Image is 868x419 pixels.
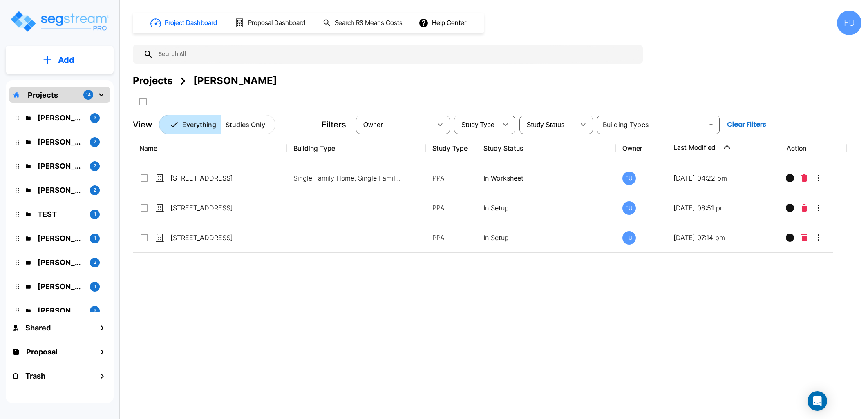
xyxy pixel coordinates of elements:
p: 2 [94,163,96,169]
p: Rychlik, Jessica [38,233,83,244]
p: Projects [28,89,58,100]
div: FU [622,172,636,185]
button: Info [782,170,798,186]
p: [STREET_ADDRESS] [170,203,252,213]
button: More-Options [810,170,827,186]
div: Projects [133,74,172,88]
span: Study Type [461,121,494,128]
input: Search All [153,45,639,64]
button: Search RS Means Costs [320,15,407,31]
p: PPA [432,203,471,213]
p: View [133,118,152,131]
p: Teixeira [38,305,83,316]
button: Delete [798,170,810,186]
div: Select [358,113,432,136]
p: [STREET_ADDRESS] [170,233,252,243]
p: Pulaski, Daniel [38,160,83,172]
p: Studies Only [226,120,265,129]
p: 1 [94,235,96,242]
h1: Trash [25,370,45,381]
span: Study Status [527,121,565,128]
p: In Worksheet [483,173,609,183]
p: Ceka, Rizvan [38,112,83,123]
th: Study Type [426,134,477,163]
button: Clear Filters [724,116,770,133]
h1: Proposal [26,346,58,357]
div: FU [837,11,861,35]
p: PPA [432,173,471,183]
p: 1 [94,283,96,290]
p: 3 [94,114,96,121]
img: Logo [9,10,110,33]
p: 2 [94,138,96,145]
p: In Setup [483,203,609,213]
th: Action [780,134,847,163]
p: Pierson, Chase [38,136,83,147]
p: In Setup [483,233,609,243]
h1: Project Dashboard [165,18,217,28]
h1: Search RS Means Costs [335,18,403,28]
div: Select [521,113,575,136]
p: TEST [38,209,83,220]
p: 3 [94,307,96,314]
button: Everything [159,115,221,134]
p: [DATE] 04:22 pm [673,173,774,183]
div: FU [622,231,636,245]
span: Owner [363,121,383,128]
p: Everything [182,120,216,129]
th: Last Modified [667,134,780,163]
button: Open [705,119,717,130]
button: SelectAll [135,94,151,110]
p: 14 [86,91,91,98]
div: Select [456,113,497,136]
p: 1 [94,211,96,218]
button: Help Center [417,15,470,31]
p: Daniel, Damany [38,185,83,196]
p: [STREET_ADDRESS] [170,173,252,183]
div: Open Intercom Messenger [808,391,827,411]
p: 2 [94,187,96,194]
th: Study Status [477,134,615,163]
p: Add [58,54,74,66]
th: Owner [616,134,667,163]
button: More-Options [810,200,827,216]
button: Info [782,200,798,216]
button: Studies Only [221,115,275,134]
p: 2 [94,259,96,266]
button: Project Dashboard [147,14,221,32]
p: [DATE] 07:14 pm [673,233,774,243]
p: Filters [322,118,346,131]
p: Tilson, Martin [38,257,83,268]
div: [PERSON_NAME] [193,74,277,88]
h1: Shared [25,322,51,333]
button: Proposal Dashboard [231,14,310,31]
div: FU [622,201,636,215]
p: Single Family Home, Single Family Home Site [293,173,404,183]
div: Platform [159,115,275,134]
p: PPA [432,233,471,243]
th: Building Type [287,134,425,163]
p: [DATE] 08:51 pm [673,203,774,213]
p: Thompson, JD [38,281,83,292]
button: Info [782,230,798,246]
button: More-Options [810,230,827,246]
button: Delete [798,200,810,216]
button: Delete [798,230,810,246]
button: Add [6,48,114,72]
input: Building Types [600,119,704,130]
h1: Proposal Dashboard [248,18,305,28]
th: Name [133,134,287,163]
